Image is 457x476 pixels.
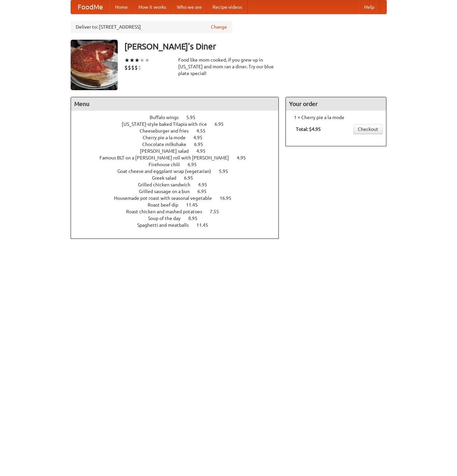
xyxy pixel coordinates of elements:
[71,21,232,33] div: Deliver to: [STREET_ADDRESS]
[140,128,218,134] a: Cheeseburger and fries 4.55
[188,216,204,221] span: 8.95
[100,155,236,160] span: Famous BLT on a [PERSON_NAME] roll with [PERSON_NAME]
[145,57,150,64] li: ★
[128,64,131,71] li: $
[71,40,118,90] img: angular.jpg
[138,182,220,187] a: Grilled chicken sandwich 4.95
[137,222,221,228] a: Spaghetti and meatballs 11.45
[131,64,135,71] li: $
[142,142,193,147] span: Chocolate milkshake
[172,0,207,14] a: Who we are
[210,209,226,214] span: 7.55
[138,182,197,187] span: Grilled chicken sandwich
[194,142,210,147] span: 6.95
[196,148,212,154] span: 4.95
[110,0,133,14] a: Home
[196,222,215,228] span: 11.45
[129,57,135,64] li: ★
[140,57,145,64] li: ★
[140,148,195,154] span: [PERSON_NAME] salad
[139,189,196,194] span: Grilled sausage on a bun
[135,57,140,64] li: ★
[148,202,185,208] span: Roast beef dip
[143,135,215,140] a: Cherry pie a la mode 4.95
[188,162,203,167] span: 6.95
[296,126,321,132] b: Total: $4.95
[122,121,214,127] span: [US_STATE]-style baked Tilapia with rice
[149,162,187,167] span: Firehouse chili
[143,135,192,140] span: Cherry pie a la mode
[126,209,231,214] a: Roast chicken and mashed potatoes 7.55
[184,175,200,181] span: 6.95
[193,135,209,140] span: 4.95
[186,202,204,208] span: 11.45
[122,121,236,127] a: [US_STATE]-style baked Tilapia with rice 6.95
[124,40,387,53] h3: [PERSON_NAME]'s Diner
[197,189,213,194] span: 6.95
[71,0,110,14] a: FoodMe
[150,115,185,120] span: Buffalo wings
[135,64,138,71] li: $
[114,195,244,201] a: Housemade pot roast with seasonal vegetable 16.95
[140,128,195,134] span: Cheeseburger and fries
[150,115,208,120] a: Buffalo wings 5.95
[139,189,219,194] a: Grilled sausage on a bun 6.95
[140,148,218,154] a: [PERSON_NAME] salad 4.95
[359,0,380,14] a: Help
[286,97,386,111] h4: Your order
[215,121,230,127] span: 6.95
[148,216,187,221] span: Soup of the day
[117,169,218,174] span: Goat cheese and eggplant wrap (vegetarian)
[126,209,209,214] span: Roast chicken and mashed potatoes
[353,124,383,134] a: Checkout
[219,169,235,174] span: 5.95
[137,222,195,228] span: Spaghetti and meatballs
[196,128,212,134] span: 4.55
[220,195,238,201] span: 16.95
[100,155,258,160] a: Famous BLT on a [PERSON_NAME] roll with [PERSON_NAME] 4.95
[289,114,383,121] li: 1 × Cherry pie a la mode
[186,115,202,120] span: 5.95
[124,64,128,71] li: $
[142,142,216,147] a: Chocolate milkshake 6.95
[117,169,240,174] a: Goat cheese and eggplant wrap (vegetarian) 5.95
[148,216,210,221] a: Soup of the day 8.95
[152,175,205,181] a: Greek salad 6.95
[211,24,227,30] a: Change
[148,202,210,208] a: Roast beef dip 11.45
[114,195,219,201] span: Housemade pot roast with seasonal vegetable
[178,57,279,77] div: Food like mom cooked, if you grew up in [US_STATE] and mom ran a diner. Try our blue plate special!
[149,162,209,167] a: Firehouse chili 6.95
[207,0,247,14] a: Recipe videos
[138,64,141,71] li: $
[152,175,183,181] span: Greek salad
[71,97,279,111] h4: Menu
[133,0,172,14] a: How it works
[124,57,129,64] li: ★
[237,155,253,160] span: 4.95
[198,182,214,187] span: 4.95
